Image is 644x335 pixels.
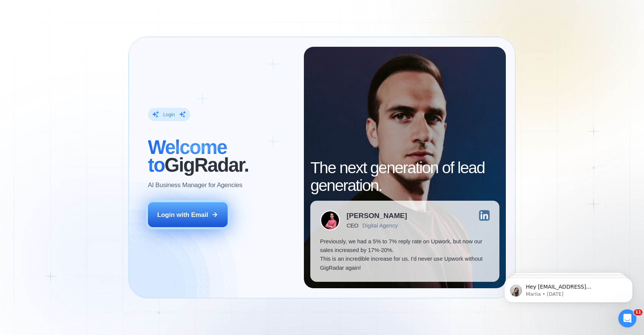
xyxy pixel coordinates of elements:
[33,29,130,36] p: Message from Mariia, sent 1d ago
[362,222,398,229] div: Digital Agency
[33,22,130,148] span: Hey [EMAIL_ADDRESS][DOMAIN_NAME], Looks like your Upwork agency Ditinus Technology – Top-Rated So...
[157,211,208,219] div: Login with Email
[320,237,490,272] p: Previously, we had a 5% to 7% reply rate on Upwork, but now our sales increased by 17%-20%. This ...
[634,309,642,315] span: 11
[347,222,358,229] div: CEO
[163,111,175,118] div: Login
[310,159,499,194] h2: The next generation of lead generation.
[347,212,407,219] div: [PERSON_NAME]
[148,139,294,174] h2: ‍ GigRadar.
[148,137,227,176] span: Welcome to
[618,309,636,327] iframe: Intercom live chat
[493,262,644,315] iframe: Intercom notifications message
[148,181,242,189] p: AI Business Manager for Agencies
[148,202,228,227] button: Login with Email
